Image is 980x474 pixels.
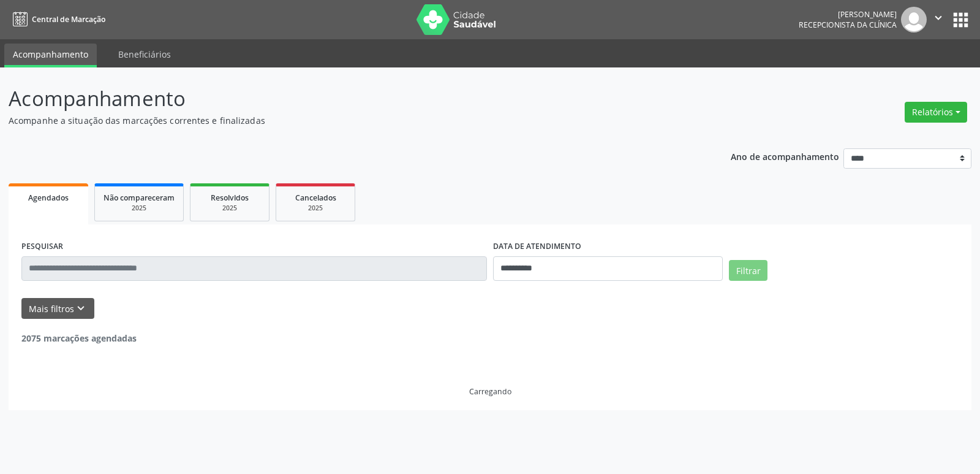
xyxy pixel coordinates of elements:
[9,114,682,127] p: Acompanhe a situação das marcações correntes e finalizadas
[731,148,839,164] p: Ano de acompanhamento
[905,102,967,123] button: Relatórios
[199,204,260,213] div: 2025
[469,386,511,397] div: Carregando
[799,9,897,20] div: [PERSON_NAME]
[799,20,897,30] span: Recepcionista da clínica
[729,260,767,281] button: Filtrar
[21,332,137,344] strong: 2075 marcações agendadas
[21,298,94,319] button: Mais filtroskeyboard_arrow_down
[9,83,682,114] p: Acompanhamento
[32,14,105,25] span: Central de Marcação
[28,193,69,203] span: Agendados
[9,9,105,29] a: Central de Marcação
[104,204,175,213] div: 2025
[927,7,950,32] button: 
[21,237,63,256] label: PESQUISAR
[4,44,97,67] a: Acompanhamento
[110,44,179,65] a: Beneficiários
[104,193,175,203] span: Não compareceram
[932,11,945,25] i: 
[950,9,971,31] button: apps
[211,193,249,203] span: Resolvidos
[295,193,336,203] span: Cancelados
[74,302,88,315] i: keyboard_arrow_down
[493,237,581,256] label: DATA DE ATENDIMENTO
[285,204,346,213] div: 2025
[901,7,927,32] img: img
